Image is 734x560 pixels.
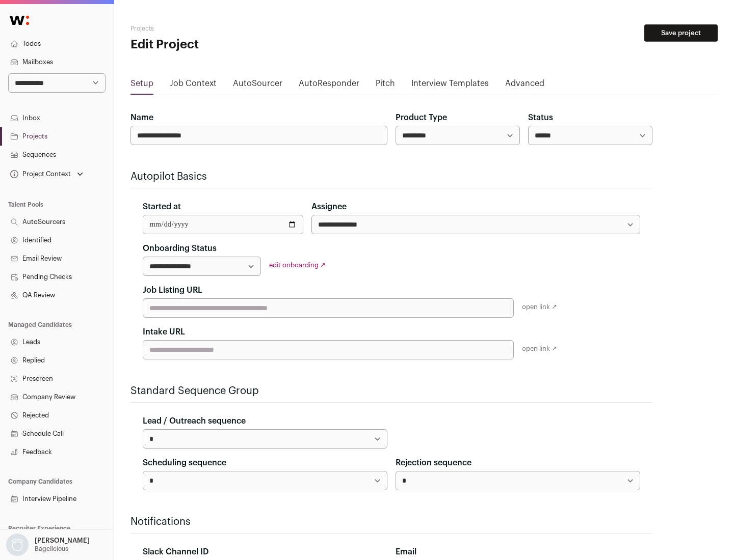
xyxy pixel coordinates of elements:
[130,384,652,398] h2: Standard Sequence Group
[311,201,347,213] label: Assignee
[233,77,282,94] a: AutoSourcer
[35,545,68,553] p: Bagelicious
[505,77,544,94] a: Advanced
[528,111,553,124] label: Status
[396,546,640,558] div: Email
[143,201,181,213] label: Started at
[143,284,202,296] label: Job Listing URL
[8,170,71,178] div: Project Context
[269,262,326,268] a: edit onboarding ↗
[411,77,489,94] a: Interview Templates
[130,77,153,94] a: Setup
[8,167,85,181] button: Open dropdown
[644,24,718,42] button: Save project
[130,24,326,33] h2: Projects
[376,77,395,94] a: Pitch
[396,457,471,469] label: Rejection sequence
[143,415,246,427] label: Lead / Outreach sequence
[143,457,226,469] label: Scheduling sequence
[143,546,208,558] label: Slack Channel ID
[130,111,153,124] label: Name
[143,242,217,255] label: Onboarding Status
[4,10,35,31] img: Wellfound
[143,326,185,338] label: Intake URL
[130,37,326,53] h1: Edit Project
[130,515,652,529] h2: Notifications
[130,170,652,184] h2: Autopilot Basics
[6,534,29,556] img: nopic.png
[170,77,217,94] a: Job Context
[396,111,447,124] label: Product Type
[4,534,92,556] button: Open dropdown
[35,537,90,545] p: [PERSON_NAME]
[299,77,359,94] a: AutoResponder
